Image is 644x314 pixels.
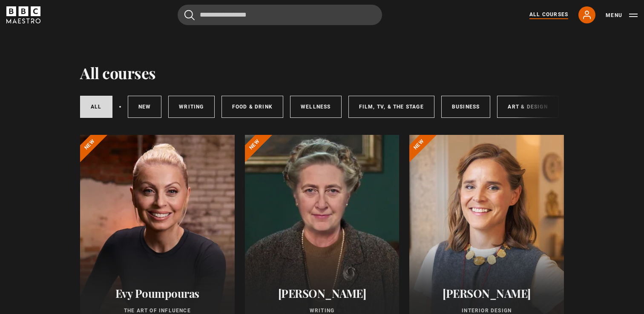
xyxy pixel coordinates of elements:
[420,287,554,300] h2: [PERSON_NAME]
[221,96,283,118] a: Food & Drink
[255,287,389,300] h2: [PERSON_NAME]
[441,96,491,118] a: Business
[80,96,112,118] a: All
[6,6,40,23] svg: BBC Maestro
[168,96,214,118] a: Writing
[128,96,162,118] a: New
[606,11,638,20] button: Toggle navigation
[348,96,434,118] a: Film, TV, & The Stage
[90,287,224,300] h2: Evy Poumpouras
[290,96,342,118] a: Wellness
[184,10,195,20] button: Submit the search query
[497,96,558,118] a: Art & Design
[178,5,382,25] input: Search
[80,64,156,82] h1: All courses
[529,11,568,19] a: All Courses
